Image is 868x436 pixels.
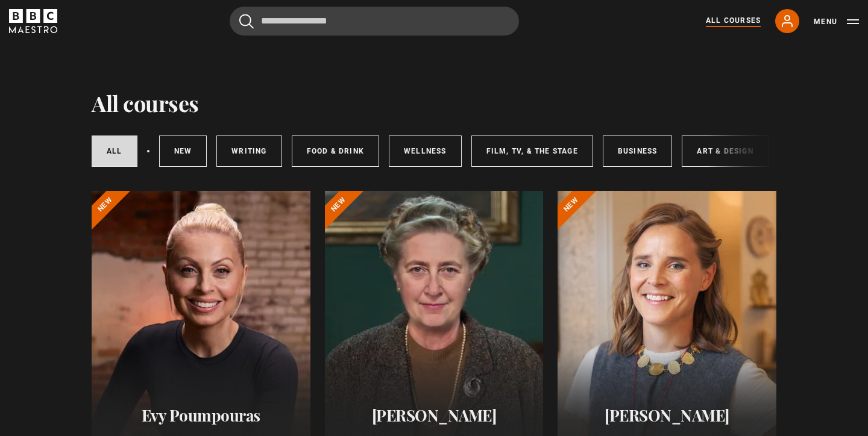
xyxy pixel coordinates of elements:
[216,135,281,167] a: Writing
[230,7,519,36] input: Search
[159,135,207,167] a: New
[572,406,762,425] h2: [PERSON_NAME]
[603,135,673,167] a: Business
[239,14,254,29] button: Submit the search query
[682,135,768,167] a: Art & Design
[389,135,462,167] a: Wellness
[706,15,761,27] a: All Courses
[814,16,859,28] button: Toggle navigation
[106,406,296,425] h2: Evy Poumpouras
[339,406,529,425] h2: [PERSON_NAME]
[9,9,57,33] svg: BBC Maestro
[471,135,593,167] a: Film, TV, & The Stage
[92,135,137,167] a: All
[292,135,379,167] a: Food & Drink
[92,90,199,116] h1: All courses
